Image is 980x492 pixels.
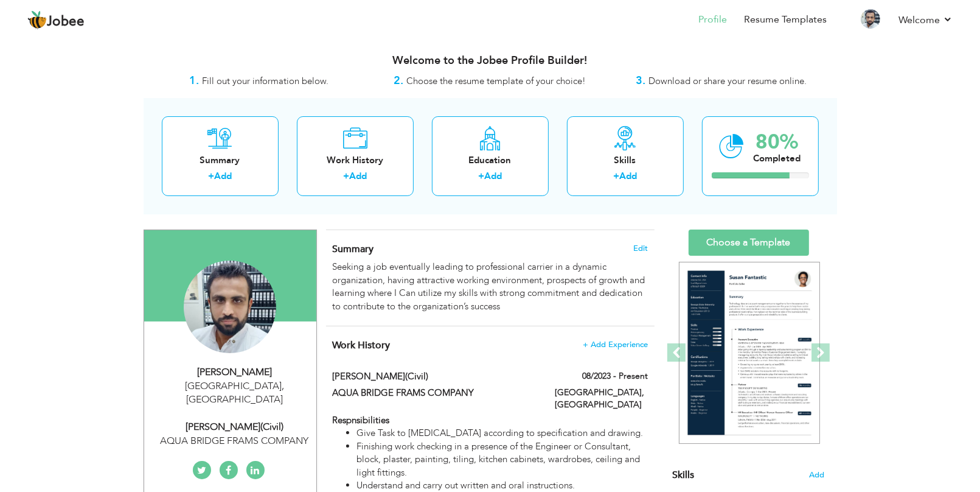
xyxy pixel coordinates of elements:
[407,75,586,87] span: Choose the resume template of your choice!
[153,434,316,448] div: AQUA BRIDGE FRAMS COMPANY
[356,479,647,492] li: Understand and carry out written and oral instructions.
[332,242,374,256] span: Summary
[307,154,404,167] div: Work History
[583,340,648,349] span: + Add Experience
[153,379,316,407] div: [GEOGRAPHIC_DATA] [GEOGRAPHIC_DATA]
[153,365,316,379] div: [PERSON_NAME]
[27,10,47,30] img: jobee.io
[861,9,880,29] img: Profile Img
[332,339,390,352] span: Work History
[332,414,389,426] strong: ​​​​​Respnsibilities
[478,170,484,183] label: +
[282,379,284,393] span: ,
[673,468,695,482] span: Skills
[619,170,637,182] a: Add
[744,13,827,27] a: Resume Templates
[394,73,404,88] strong: 2.
[613,170,619,183] label: +
[144,55,837,67] h3: Welcome to the Jobee Profile Builder!
[332,370,537,383] label: [PERSON_NAME](civil)
[356,427,647,440] li: Give Task to [MEDICAL_DATA] according to specification and drawing.
[636,73,645,88] strong: 3.
[332,261,647,313] div: Seeking a job eventually leading to professional carrier in a dynamic organization, having attrac...
[754,152,801,165] div: Completed
[577,154,674,167] div: Skills
[343,170,349,183] label: +
[189,73,199,88] strong: 1.
[172,154,269,167] div: Summary
[810,469,825,481] span: Add
[698,13,727,27] a: Profile
[47,15,85,29] span: Jobee
[898,13,953,27] a: Welcome
[484,170,502,182] a: Add
[184,261,276,353] img: MUHAMMAD TAUSIF
[689,230,809,256] a: Choose a Template
[208,170,214,183] label: +
[332,339,647,351] h4: This helps to show the companies you have worked for.
[754,132,801,152] div: 80%
[202,75,328,87] span: Fill out your information below.
[555,387,648,411] label: [GEOGRAPHIC_DATA], [GEOGRAPHIC_DATA]
[648,75,807,87] span: Download or share your resume online.
[332,387,537,399] label: AQUA BRIDGE FRAMS COMPANY
[633,244,648,253] span: Edit
[356,440,647,479] li: Finishing work checking in a presence of the Engineer or Consultant, block, plaster, painting, ti...
[214,170,232,182] a: Add
[349,170,367,182] a: Add
[582,370,648,382] label: 08/2023 - Present
[332,243,647,255] h4: Adding a summary is a quick and easy way to highlight your experience and interests.
[27,10,85,30] a: Jobee
[442,154,539,167] div: Education
[153,420,316,434] div: [PERSON_NAME](civil)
